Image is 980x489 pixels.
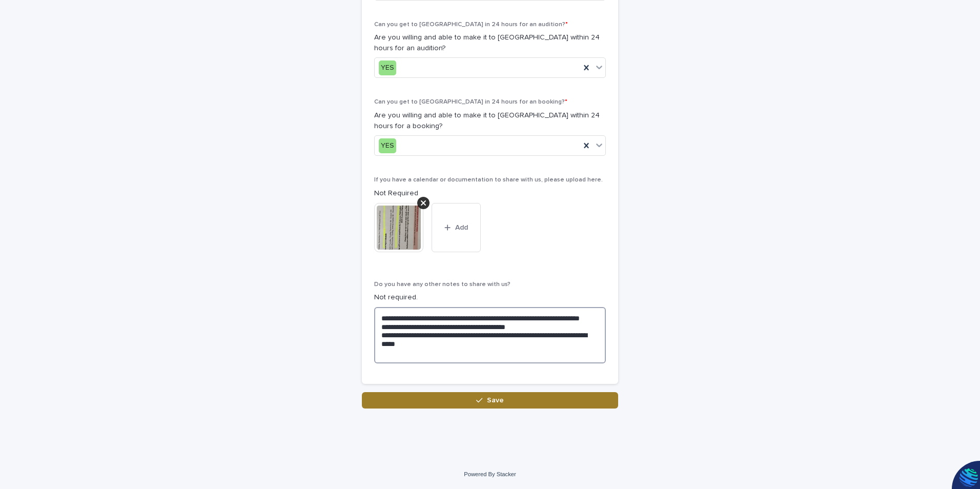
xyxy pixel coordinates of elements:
a: Powered By Stacker [464,471,516,477]
span: Can you get to [GEOGRAPHIC_DATA] in 24 hours for an booking? [374,99,567,105]
p: Not required. [374,292,606,303]
span: Add [455,224,468,231]
span: Can you get to [GEOGRAPHIC_DATA] in 24 hours for an audition? [374,22,568,28]
span: Save [487,397,504,404]
p: Not Required [374,188,606,199]
button: Save [362,392,618,409]
span: Do you have any other notes to share with us? [374,281,511,288]
p: Are you willing and able to make it to [GEOGRAPHIC_DATA] within 24 hours for an audition? [374,32,606,54]
button: Add [432,203,481,252]
div: YES [379,138,396,153]
p: Are you willing and able to make it to [GEOGRAPHIC_DATA] within 24 hours for a booking? [374,110,606,132]
div: YES [379,60,396,75]
span: If you have a calendar or documentation to share with us, please upload here. [374,177,603,183]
